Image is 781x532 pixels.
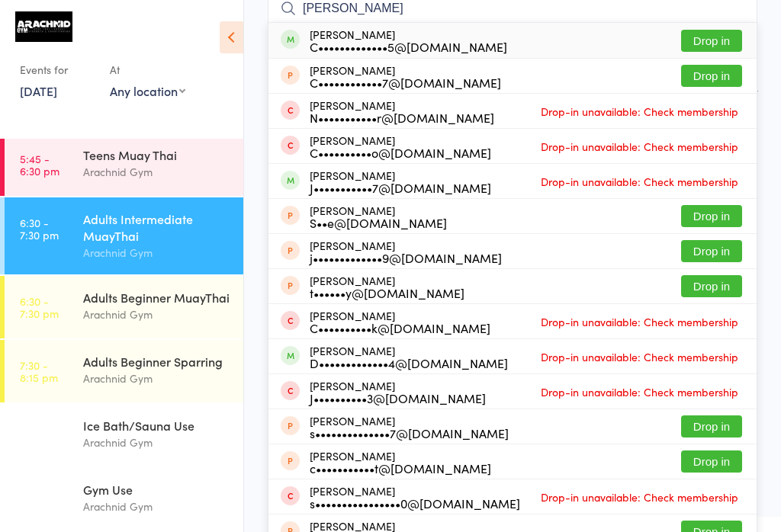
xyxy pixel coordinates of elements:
div: c•••••••••••t@[DOMAIN_NAME] [310,462,491,474]
button: Drop in [681,415,742,437]
div: Ice Bath/Sauna Use [83,417,230,434]
div: J••••••••••3@[DOMAIN_NAME] [310,392,486,404]
div: Adults Beginner Sparring [83,353,230,370]
div: C•••••••••••••5@[DOMAIN_NAME] [310,40,507,53]
span: Drop-in unavailable: Check membership [537,380,742,403]
span: Drop-in unavailable: Check membership [537,170,742,193]
div: Adults Beginner MuayThai [83,289,230,306]
div: [PERSON_NAME] [310,415,509,439]
div: t••••••y@[DOMAIN_NAME] [310,287,464,299]
span: Drop-in unavailable: Check membership [537,100,742,123]
time: 6:30 - 7:30 pm [20,216,59,241]
span: Drop-in unavailable: Check membership [537,345,742,368]
div: N•••••••••••r@[DOMAIN_NAME] [310,111,494,123]
a: [DATE] [20,82,57,99]
div: S••e@[DOMAIN_NAME] [310,216,447,229]
a: 9:00 -10:00 pmIce Bath/Sauna UseArachnid Gym [5,404,243,466]
div: Arachnid Gym [83,244,230,261]
time: 7:30 - 8:15 pm [20,359,58,383]
div: C••••••••••k@[DOMAIN_NAME] [310,322,490,334]
div: s••••••••••••••••0@[DOMAIN_NAME] [310,497,520,509]
span: Drop-in unavailable: Check membership [537,310,742,333]
div: [PERSON_NAME] [310,274,464,299]
time: 9:00 - 10:00 pm [20,423,64,447]
div: [PERSON_NAME] [310,239,502,264]
div: [PERSON_NAME] [310,204,447,229]
button: Drop in [681,275,742,297]
div: Gym Use [83,481,230,498]
time: 6:30 - 7:30 pm [20,295,59,319]
div: J•••••••••••7@[DOMAIN_NAME] [310,181,491,194]
div: Arachnid Gym [83,370,230,387]
div: Arachnid Gym [83,498,230,515]
button: Drop in [681,240,742,262]
img: Arachnid Gym [15,11,72,42]
a: 9:00 -10:00 pmGym UseArachnid Gym [5,468,243,530]
button: Drop in [681,65,742,87]
div: [PERSON_NAME] [310,450,491,474]
div: [PERSON_NAME] [310,64,501,88]
div: Adults Intermediate MuayThai [83,210,230,244]
div: Arachnid Gym [83,163,230,181]
time: 5:45 - 6:30 pm [20,152,59,177]
a: 6:30 -7:30 pmAdults Intermediate MuayThaiArachnid Gym [5,197,243,274]
div: [PERSON_NAME] [310,309,490,334]
time: 9:00 - 10:00 pm [20,487,64,511]
div: Any location [110,82,185,99]
div: Arachnid Gym [83,434,230,451]
div: [PERSON_NAME] [310,485,520,509]
a: 6:30 -7:30 pmAdults Beginner MuayThaiArachnid Gym [5,276,243,338]
span: Drop-in unavailable: Check membership [537,486,742,508]
div: Events for [20,57,95,82]
div: Teens Muay Thai [83,146,230,163]
div: s••••••••••••••7@[DOMAIN_NAME] [310,427,509,439]
button: Drop in [681,450,742,473]
div: [PERSON_NAME] [310,134,491,159]
div: [PERSON_NAME] [310,380,486,404]
div: [PERSON_NAME] [310,345,508,369]
button: Drop in [681,30,742,52]
div: [PERSON_NAME] [310,169,491,194]
div: [PERSON_NAME] [310,99,494,123]
div: C••••••••••••7@[DOMAIN_NAME] [310,76,501,88]
a: 5:45 -6:30 pmTeens Muay ThaiArachnid Gym [5,133,243,196]
div: Arachnid Gym [83,306,230,323]
div: [PERSON_NAME] [310,28,507,53]
div: D•••••••••••••4@[DOMAIN_NAME] [310,357,508,369]
div: j•••••••••••••9@[DOMAIN_NAME] [310,252,502,264]
a: 7:30 -8:15 pmAdults Beginner SparringArachnid Gym [5,340,243,402]
div: At [110,57,185,82]
button: Drop in [681,205,742,227]
span: Drop-in unavailable: Check membership [537,135,742,158]
div: C••••••••••o@[DOMAIN_NAME] [310,146,491,159]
